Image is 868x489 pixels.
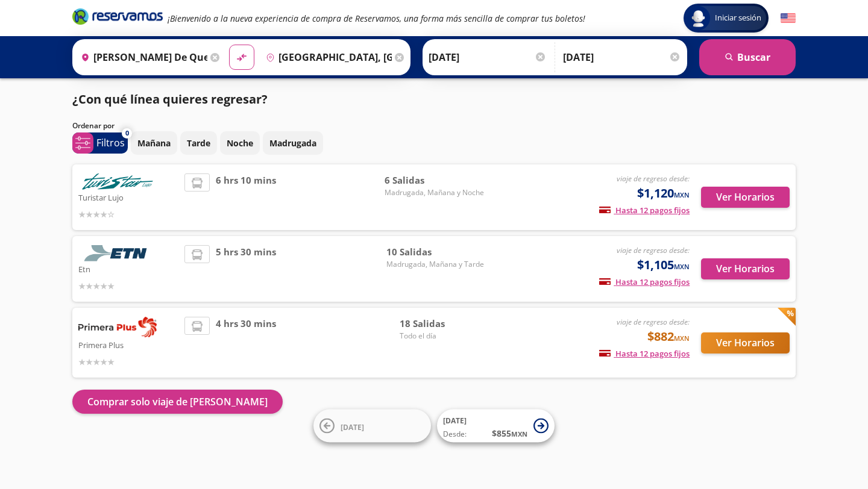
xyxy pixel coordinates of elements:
small: MXN [674,262,690,271]
span: [DATE] [341,422,364,432]
p: Noche [227,137,253,149]
span: Hasta 12 pagos fijos [599,348,690,359]
span: 5 hrs 30 mins [216,245,276,293]
small: MXN [511,429,527,438]
button: Mañana [131,131,177,155]
p: Primera Plus [78,337,178,352]
small: MXN [674,334,690,343]
img: Etn [78,245,157,261]
span: Madrugada, Mañana y Tarde [386,259,484,270]
span: 0 [125,128,129,139]
button: Madrugada [263,131,323,155]
button: Ver Horarios [701,187,790,208]
a: Brand Logo [72,7,163,29]
span: $1,105 [637,256,690,274]
img: Primera Plus [78,317,157,337]
p: Mañana [137,137,171,149]
span: Iniciar sesión [710,12,766,24]
button: Buscar [699,39,796,75]
span: Madrugada, Mañana y Noche [385,187,484,198]
img: Turistar Lujo [78,173,157,190]
span: Hasta 12 pagos fijos [599,205,690,216]
span: $ 855 [492,427,527,440]
p: Madrugada [269,137,316,149]
input: Elegir Fecha [429,42,547,72]
span: 6 Salidas [385,173,484,187]
span: Hasta 12 pagos fijos [599,276,690,287]
span: 4 hrs 30 mins [216,317,276,369]
em: viaje de regreso desde: [617,173,690,184]
button: English [781,11,796,26]
input: Buscar Origen [76,42,207,72]
input: Buscar Destino [261,42,392,72]
button: Ver Horarios [701,332,790,354]
p: ¿Con qué línea quieres regresar? [72,90,268,108]
p: Ordenar por [72,120,115,131]
button: Tarde [180,131,217,155]
input: Opcional [563,42,681,72]
span: 10 Salidas [386,245,484,259]
span: Desde: [443,429,467,440]
span: $1,120 [637,184,690,202]
p: Filtros [96,135,125,150]
em: ¡Bienvenido a la nueva experiencia de compra de Reservamos, una forma más sencilla de comprar tus... [168,13,585,24]
button: [DATE] [313,410,431,443]
span: $882 [647,328,690,346]
button: [DATE]Desde:$855MXN [437,410,555,443]
span: 6 hrs 10 mins [216,173,276,221]
button: Noche [220,131,260,155]
p: Etn [78,261,178,276]
p: Tarde [187,137,210,149]
p: Turistar Lujo [78,190,178,204]
em: viaje de regreso desde: [617,317,690,327]
i: Brand Logo [72,7,163,25]
span: [DATE] [443,416,467,426]
button: Ver Horarios [701,258,790,279]
span: Todo el día [400,331,484,341]
small: MXN [674,190,690,199]
button: Comprar solo viaje de [PERSON_NAME] [72,390,283,414]
span: 18 Salidas [400,317,484,331]
em: viaje de regreso desde: [617,245,690,255]
button: 0Filtros [72,132,128,154]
